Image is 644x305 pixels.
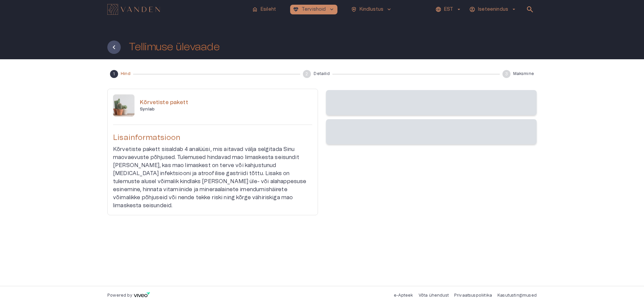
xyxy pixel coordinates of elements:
[348,5,395,14] button: health_and_safetyKindlustuskeyboard_arrow_down
[329,6,335,12] span: keyboard_arrow_down
[497,293,537,297] a: Kasutustingimused
[107,41,121,54] button: Tagasi
[107,4,160,15] img: Vanden logo
[419,293,449,298] p: Võta ühendust
[302,6,326,13] p: Tervishoid
[478,6,508,13] p: Iseteenindus
[314,71,329,77] span: Detailid
[351,6,357,12] span: health_and_safety
[523,3,537,16] button: open search modal
[306,72,308,76] text: 2
[454,293,492,297] a: Privaatsuspoliitika
[513,71,534,77] span: Maksmine
[360,6,384,13] p: Kindlustus
[113,94,135,117] img: Kõrvetiste pakett
[434,5,463,14] button: EST
[113,145,312,210] p: Kõrvetiste pakett sisaldab 4 analüüsi, mis aitavad välja selgitada Sinu maovaevuste põhjused. Tul...
[113,72,115,76] text: 1
[113,133,312,143] h5: Lisainformatsioon
[249,5,279,14] button: homeEsileht
[293,6,299,12] span: ecg_heart
[261,6,276,13] p: Esileht
[511,6,517,12] span: arrow_drop_down
[326,90,537,115] span: ‌
[468,5,518,14] button: Iseteenindusarrow_drop_down
[107,5,247,14] a: Navigate to homepage
[290,5,337,14] button: ecg_heartTervishoidkeyboard_arrow_down
[140,106,312,112] h6: Synlab
[444,6,453,13] p: EST
[252,6,258,12] span: home
[121,71,130,77] span: Hind
[526,5,534,13] span: search
[107,293,132,298] p: Powered by
[505,72,508,76] text: 3
[394,293,413,297] a: e-Apteek
[326,119,537,144] span: ‌
[129,41,220,53] h1: Tellimuse ülevaade
[140,99,312,106] h6: Kõrvetiste pakett
[386,6,392,12] span: keyboard_arrow_down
